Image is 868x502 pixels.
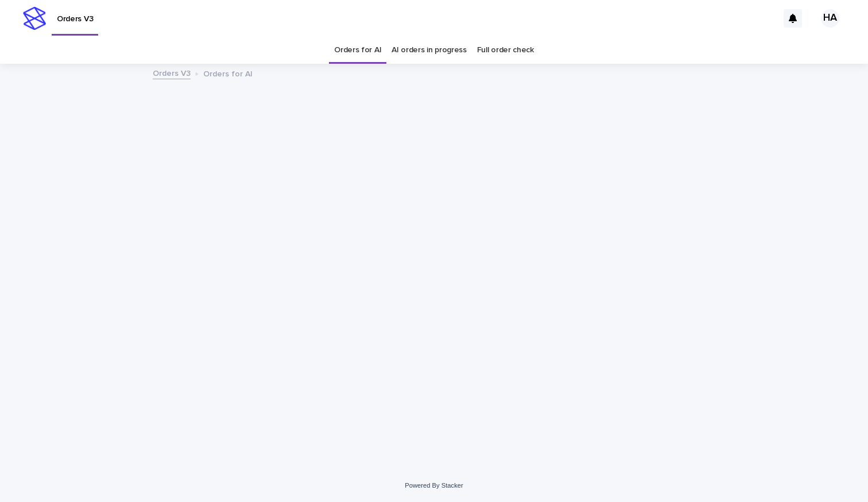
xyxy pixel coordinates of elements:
[477,37,534,64] a: Full order check
[334,37,381,64] a: Orders for AI
[405,482,463,489] a: Powered By Stacker
[392,37,467,64] a: AI orders in progress
[821,9,839,28] div: HA
[23,7,46,30] img: stacker-logo-s-only.png
[153,66,191,79] a: Orders V3
[203,67,253,79] p: Orders for AI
